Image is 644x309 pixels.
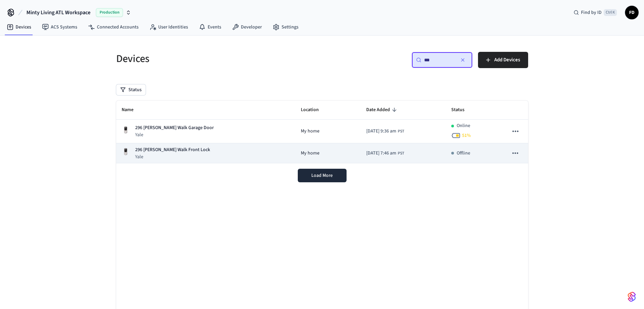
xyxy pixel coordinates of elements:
button: Load More [298,169,347,182]
span: PST [398,128,404,135]
div: Find by IDCtrl K [568,6,622,19]
span: Find by ID [581,9,602,16]
img: SeamLogoGradient.69752ec5.svg [628,291,636,302]
button: Add Devices [478,52,528,68]
span: Production [96,8,123,17]
span: Ctrl K [604,9,617,16]
span: My home [301,128,319,135]
div: Asia/Manila [366,128,404,135]
p: Yale [135,153,210,160]
a: Events [193,21,227,33]
span: PST [398,150,404,157]
span: My home [301,150,319,157]
p: 296 [PERSON_NAME] Walk Garage Door [135,124,214,131]
h5: Devices [116,52,318,66]
p: 296 [PERSON_NAME] Walk Front Lock [135,146,210,153]
table: sticky table [116,101,528,163]
p: Online [457,122,470,129]
span: [DATE] 7:46 am [366,150,396,157]
a: Settings [267,21,304,33]
img: Yale Assure Touchscreen Wifi Smart Lock, Satin Nickel, Front [122,148,130,156]
span: Date Added [366,105,399,115]
a: Connected Accounts [83,21,144,33]
span: [DATE] 9:36 am [366,128,396,135]
a: User Identities [144,21,193,33]
div: Asia/Manila [366,150,404,157]
p: Yale [135,131,214,138]
a: Devices [1,21,37,33]
a: Developer [227,21,267,33]
img: Yale Assure Touchscreen Wifi Smart Lock, Satin Nickel, Front [122,126,130,134]
span: Minty Living ATL Workspace [26,8,90,17]
p: Offline [457,150,470,157]
span: Load More [311,172,333,179]
span: FD [626,6,638,19]
button: Status [116,84,146,95]
span: Status [451,105,473,115]
a: ACS Systems [37,21,83,33]
span: 51 % [462,132,471,139]
span: Location [301,105,328,115]
button: FD [625,6,639,19]
span: Add Devices [494,56,520,64]
span: Name [122,105,142,115]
